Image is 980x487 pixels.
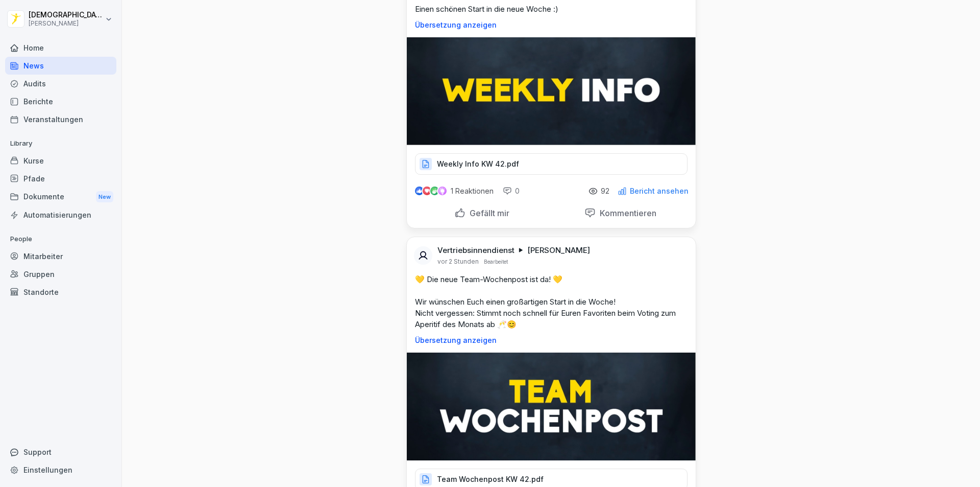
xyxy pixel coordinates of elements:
[415,187,423,195] img: like
[415,336,688,344] p: Übersetzung anzeigen
[527,245,590,256] p: [PERSON_NAME]
[96,191,113,203] div: New
[29,11,103,19] p: [DEMOGRAPHIC_DATA] Dill
[5,461,116,479] a: Einstellungen
[630,187,689,195] p: Bericht ansehen
[415,162,688,172] a: Weekly Info KW 42.pdf
[5,188,116,206] a: DokumenteNew
[5,92,116,110] a: Berichte
[465,208,509,218] p: Gefällt mir
[430,187,439,195] img: celebrate
[5,75,116,92] a: Audits
[5,247,116,265] a: Mitarbeiter
[5,206,116,224] a: Automatisierungen
[407,353,696,460] img: itbev4jmiwke9alvgx05ez1k.png
[503,186,520,196] div: 0
[601,187,609,195] p: 92
[415,21,688,29] p: Übersetzung anzeigen
[451,187,494,195] p: 1 Reaktionen
[5,188,116,206] div: Dokumente
[437,258,479,266] p: vor 2 Stunden
[423,187,431,195] img: love
[5,152,116,170] a: Kurse
[5,39,116,57] a: Home
[5,443,116,461] div: Support
[29,20,103,27] p: [PERSON_NAME]
[437,245,514,256] p: Vertriebsinnendienst
[484,258,508,266] p: Bearbeitet
[438,187,447,196] img: inspiring
[5,231,116,247] p: People
[5,135,116,152] p: Library
[415,274,688,330] p: 💛 Die neue Team-Wochenpost ist da! 💛 Wir wünschen Euch einen großartigen Start in die Woche! Nich...
[437,474,544,484] p: Team Wochenpost KW 42.pdf
[596,208,656,218] p: Kommentieren
[5,57,116,75] a: News
[437,159,519,169] p: Weekly Info KW 42.pdf
[5,110,116,128] a: Veranstaltungen
[5,283,116,301] a: Standorte
[5,170,116,188] a: Pfade
[5,265,116,283] a: Gruppen
[407,37,696,145] img: voxm6bmoftu0pi8jybjpepa1.png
